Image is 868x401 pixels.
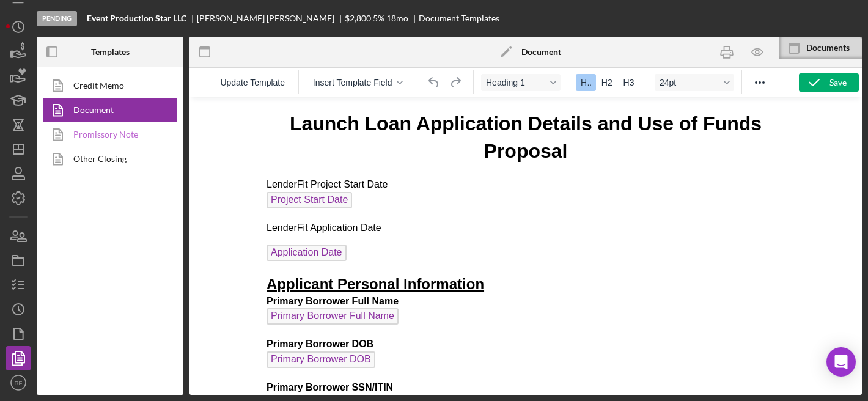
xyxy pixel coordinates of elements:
[313,78,392,87] span: Insert Template Field
[597,74,618,91] button: Heading 2
[43,147,171,171] a: Other Closing
[623,78,634,87] span: H3
[306,74,408,91] button: Insert Template Field
[37,11,77,26] div: Pending
[257,97,795,395] iframe: Rich Text Area
[660,78,719,87] span: 24pt
[486,78,546,87] span: Heading 1
[373,13,384,23] div: 5 %
[749,74,770,91] button: Reveal or hide additional toolbar items
[424,74,444,91] button: Undo
[521,47,561,57] b: Document
[826,347,856,377] div: Open Intercom Messenger
[43,98,171,122] a: Document
[601,78,612,87] span: H2
[806,43,862,53] div: Documents
[655,74,734,91] button: Font size 24pt
[43,122,171,147] a: Promissory Note
[419,13,499,23] div: Document Templates
[214,74,291,91] button: Reset the template to the current product template value
[799,73,859,92] button: Save
[197,13,345,23] div: [PERSON_NAME] [PERSON_NAME]
[6,370,31,395] button: RF
[829,73,847,92] div: Save
[87,13,186,23] b: Event Production Star LLC
[618,74,639,91] button: Heading 3
[43,73,171,98] a: Credit Memo
[481,74,561,91] button: Format Heading 1
[581,78,591,87] span: H1
[386,13,408,23] div: 18 mo
[15,380,23,386] text: RF
[345,13,371,23] div: $2,800
[91,47,130,57] b: Templates
[576,74,596,91] button: Heading 1
[445,74,466,91] button: Redo
[220,78,285,87] span: Update Template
